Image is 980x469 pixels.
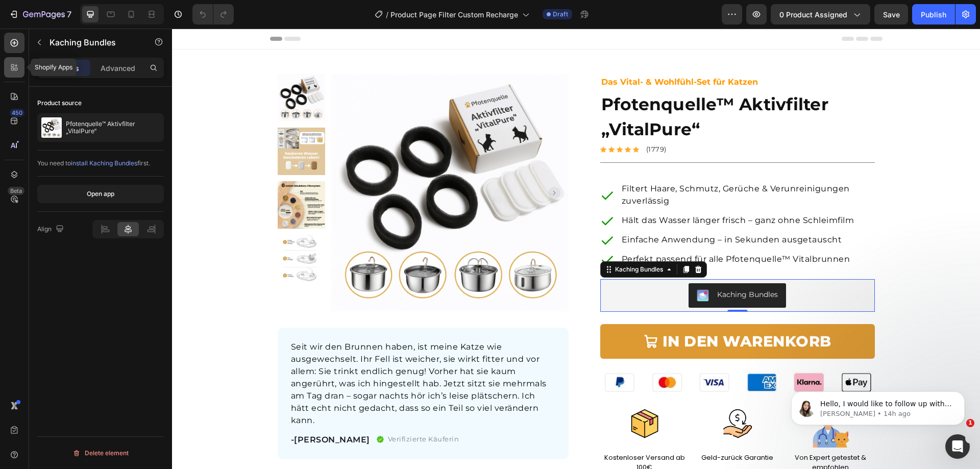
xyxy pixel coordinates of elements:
div: Kaching Bundles [545,261,606,271]
img: gempages_567733187413803941-c23b7126-56a9-4756-88fa-19c534e11b95.webp [447,369,498,421]
p: Das Vital- & Wohlfühl-Set für Katzen [429,46,702,61]
p: Settings [51,63,79,73]
iframe: Intercom notifications message [776,370,980,441]
button: Carousel Next Arrow [376,158,388,170]
img: gempages_567733187413803941-0b939cdd-86c8-4564-8f75-ced14ef5b3ed.webp [540,369,591,421]
span: install Kaching Bundles [71,159,137,167]
p: Hält das Wasser länger frisch – ganz ohne Schleimfilm [450,186,701,198]
p: Verifizierte Käuferin [216,406,287,416]
iframe: Intercom live chat [945,434,970,459]
button: 0 product assigned [771,4,870,24]
span: Kostenloser Versand ab 100€ [432,424,513,443]
span: Product Page Filter Custom Recharge [390,9,518,20]
img: KachingBundles.png [525,261,537,273]
iframe: Design area [172,29,980,469]
div: Undo/Redo [192,4,234,24]
p: -[PERSON_NAME] [119,405,198,417]
p: Kaching Bundles [50,36,136,48]
span: Geld-zurück Garantie [529,424,601,434]
img: gempages_567733187413803941-eacd52da-1024-4362-b4c1-4f4eb493b9c7.webp [633,369,684,421]
span: 0 product assigned [779,9,847,20]
div: Kaching Bundles [441,236,493,245]
button: 7 [4,4,76,24]
p: Einfache Anwendung – in Sekunden ausgetauscht [450,205,701,217]
div: Delete element [72,447,129,459]
p: Perfekt passend für alle Pfotenquelle™ Vitalbrunnen [450,225,701,237]
div: Align [37,223,66,236]
button: Save [874,4,908,24]
span: 1 [966,419,974,427]
div: Product source [37,98,82,108]
p: Seit wir den Brunnen haben, ist meine Katze wie ausgewechselt. Ihr Fell ist weicher, sie wirkt fi... [119,312,383,398]
span: Draft [553,10,568,19]
button: Publish [912,4,955,24]
p: (1779) [474,116,495,126]
span: / [386,9,388,20]
button: IN DEN WARENKORB [428,295,703,330]
h1: Pfotenquelle™ Aktivfilter „VitalPure“ [428,62,703,115]
img: product feature img [41,117,62,138]
button: Open app [37,185,164,203]
p: 7 [67,8,71,20]
img: gempages_567733187413803941-583d5592-9e6b-4066-97a7-186d217e59e6.jpg [428,342,703,369]
p: Advanced [101,63,135,73]
div: You need to first. [37,159,164,168]
p: Filtert Haare, Schmutz, Gerüche & Verunreinigungen zuverlässig [450,154,701,179]
div: IN DEN WARENKORB [491,302,659,324]
button: Kaching Bundles [517,255,614,279]
div: Beta [8,187,24,195]
div: 450 [10,109,24,117]
div: Publish [921,9,946,20]
button: Delete element [37,445,164,461]
span: Save [883,10,900,19]
p: Pfotenquelle™ Aktivfilter „VitalPure“ [66,120,160,135]
span: Von Expert getestet & empfohlen [623,424,694,443]
div: Open app [87,189,114,199]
